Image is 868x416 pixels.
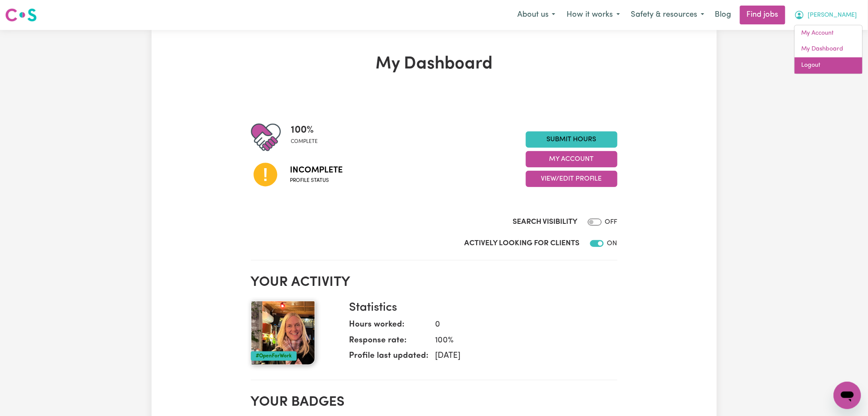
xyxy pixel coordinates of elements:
span: Profile status [290,177,343,184]
a: Blog [710,6,737,24]
a: Find jobs [740,6,785,24]
button: How it works [561,6,626,24]
a: Careseekers logo [5,5,37,25]
button: My Account [789,6,863,24]
span: 100 % [291,122,318,138]
img: Your profile picture [251,301,315,365]
a: My Account [795,25,862,42]
dt: Response rate: [349,335,429,351]
h1: My Dashboard [251,54,617,74]
dd: 100 % [429,335,611,347]
div: Profile completeness: 100% [291,122,325,152]
span: OFF [605,219,617,226]
button: About us [512,6,561,24]
span: [PERSON_NAME] [808,11,857,20]
span: complete [291,138,318,146]
img: Careseekers logo [5,7,37,23]
h2: Your activity [251,274,617,291]
span: ON [607,240,617,247]
div: My Account [794,25,863,74]
h2: Your badges [251,394,617,410]
h3: Statistics [349,301,611,315]
button: View/Edit Profile [526,171,617,187]
dt: Hours worked: [349,319,429,335]
iframe: Button to launch messaging window [834,382,861,409]
dd: 0 [429,319,611,331]
a: My Dashboard [795,41,862,57]
a: Submit Hours [526,131,617,148]
button: My Account [526,151,617,167]
dt: Profile last updated: [349,350,429,366]
div: #OpenForWork [251,351,297,361]
button: Safety & resources [626,6,710,24]
a: Logout [795,57,862,74]
span: Incomplete [290,164,343,177]
dd: [DATE] [429,350,611,363]
label: Search Visibility [513,217,578,228]
label: Actively Looking for Clients [465,238,580,249]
